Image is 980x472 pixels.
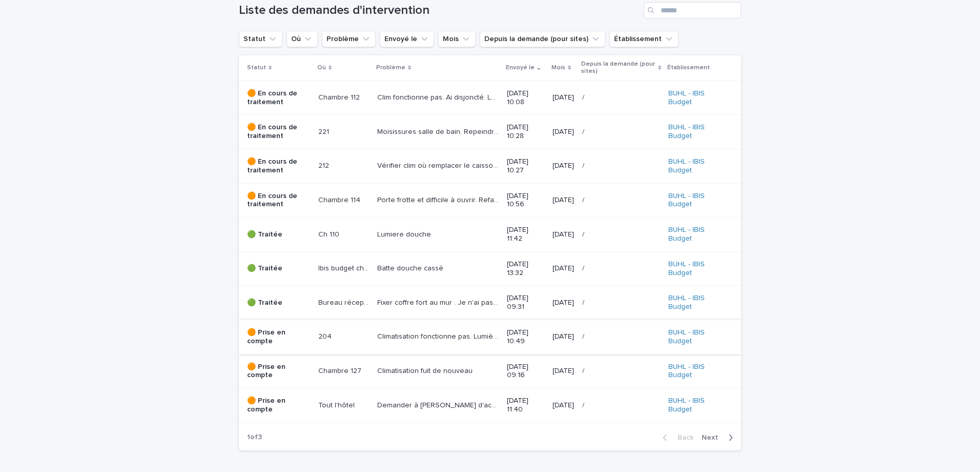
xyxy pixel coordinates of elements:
[239,149,741,183] tr: 🟠 En cours de traitement212212 Vérifier clim où remplacer le caisson. On en a encore en stockVéri...
[582,330,586,341] p: /
[553,264,574,273] p: [DATE]
[318,160,331,170] p: 212
[287,31,318,47] button: Où
[377,160,501,170] p: Vérifier clim où remplacer le caisson. On en a encore en stock
[239,286,741,320] tr: 🟢 TraitéeBureau réceptionBureau réception Fixer coffre fort au mur . Je n'ai pas de visFixer coff...
[247,230,310,239] p: 🟢 Traitée
[318,91,362,102] p: Chambre 112
[376,62,405,73] p: Problème
[507,226,544,243] p: [DATE] 11:42
[507,328,544,346] p: [DATE] 10:49
[247,89,310,107] p: 🟠 En cours de traitement
[239,3,640,18] h1: Liste des demandes d'intervention
[582,126,586,136] p: /
[239,320,741,354] tr: 🟠 Prise en compte204204 Climatisation fonctionne pas. Lumières ok mais souffle pas. J'ai déjà dis...
[377,365,475,376] p: Climatisation fuit de nouveau
[239,115,741,149] tr: 🟠 En cours de traitement221221 Moisissures salle de bain. Repeindre le plafondMoisissures salle d...
[506,62,535,73] p: Envoyé le
[247,158,310,175] p: 🟠 En cours de traitement
[377,194,501,205] p: Porte frotte et difficile à ouvrir. Refaire réglage
[552,62,565,73] p: Mois
[582,228,586,239] p: /
[582,91,586,102] p: /
[668,328,725,346] a: BUHL - IBIS Budget
[553,93,574,102] p: [DATE]
[668,226,725,243] a: BUHL - IBIS Budget
[668,158,725,175] a: BUHL - IBIS Budget
[247,192,310,209] p: 🟠 En cours de traitement
[655,433,698,442] button: Back
[438,31,476,47] button: Mois
[247,123,310,141] p: 🟠 En cours de traitement
[318,365,363,376] p: Chambre 127
[239,81,741,115] tr: 🟠 En cours de traitementChambre 112Chambre 112 Clim fonctionne pas. Ai disjoncté. Lumières ok mai...
[553,230,574,239] p: [DATE]
[507,363,544,380] p: [DATE] 09:16
[553,196,574,205] p: [DATE]
[671,434,693,441] span: Back
[553,128,574,136] p: [DATE]
[239,218,741,252] tr: 🟢 TraitéeCh 110Ch 110 Lumiere doucheLumiere douche [DATE] 11:42[DATE]// BUHL - IBIS Budget
[247,299,310,307] p: 🟢 Traitée
[318,399,357,410] p: Tout l'hôtel
[668,294,725,311] a: BUHL - IBIS Budget
[668,123,725,141] a: BUHL - IBIS Budget
[553,367,574,376] p: [DATE]
[377,262,445,273] p: Batte douche cassé
[318,228,341,239] p: Ch 110
[317,62,326,73] p: Où
[377,126,501,136] p: Moisissures salle de bain. Repeindre le plafond
[582,399,586,410] p: /
[668,89,725,107] a: BUHL - IBIS Budget
[668,363,725,380] a: BUHL - IBIS Budget
[582,262,586,273] p: /
[507,89,544,107] p: [DATE] 10:08
[247,328,310,346] p: 🟠 Prise en compte
[507,397,544,414] p: [DATE] 11:40
[507,192,544,209] p: [DATE] 10:56
[318,126,331,136] p: 221
[553,332,574,341] p: [DATE]
[702,434,724,441] span: Next
[247,397,310,414] p: 🟠 Prise en compte
[668,260,725,278] a: BUHL - IBIS Budget
[480,31,605,47] button: Depuis la demande (pour sites)
[239,251,741,286] tr: 🟢 TraitéeIbis budget ch 14Ibis budget ch 14 Batte douche casséBatte douche cassé [DATE] 13:32[DAT...
[377,91,501,102] p: Clim fonctionne pas. Ai disjoncté. Lumières ok mais elle souffle pas
[377,297,501,307] p: Fixer coffre fort au mur . Je n'ai pas de vis
[247,363,310,380] p: 🟠 Prise en compte
[247,264,310,273] p: 🟢 Traitée
[247,62,266,73] p: Statut
[318,194,362,205] p: Chambre 114
[507,294,544,311] p: [DATE] 09:31
[507,260,544,278] p: [DATE] 13:32
[582,194,586,205] p: /
[318,297,371,307] p: Bureau réception
[322,31,376,47] button: Problème
[668,192,725,209] a: BUHL - IBIS Budget
[507,158,544,175] p: [DATE] 10:27
[553,299,574,307] p: [DATE]
[553,162,574,170] p: [DATE]
[377,399,501,410] p: Demander à Daniel d'acheter pour tout l'hôtel des joints pour les portes de douche. Qu'il les cou...
[609,31,679,47] button: Établissement
[239,183,741,218] tr: 🟠 En cours de traitementChambre 114Chambre 114 Porte frotte et difficile à ouvrir. Refaire réglag...
[239,354,741,388] tr: 🟠 Prise en compteChambre 127Chambre 127 Climatisation fuit de nouveauClimatisation fuit de nouvea...
[582,365,586,376] p: /
[239,425,270,450] p: 1 of 3
[507,123,544,141] p: [DATE] 10:28
[318,262,371,273] p: Ibis budget ch 14
[667,62,710,73] p: Établissement
[377,228,433,239] p: Lumiere douche
[318,330,334,341] p: 204
[377,330,501,341] p: Climatisation fonctionne pas. Lumières ok mais souffle pas. J'ai déjà disjoncté sans succès
[239,31,282,47] button: Statut
[698,433,741,442] button: Next
[380,31,434,47] button: Envoyé le
[581,58,656,77] p: Depuis la demande (pour sites)
[668,397,725,414] a: BUHL - IBIS Budget
[239,388,741,423] tr: 🟠 Prise en compteTout l'hôtelTout l'hôtel Demander à [PERSON_NAME] d'acheter pour tout l'hôtel de...
[582,297,586,307] p: /
[644,2,741,18] input: Search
